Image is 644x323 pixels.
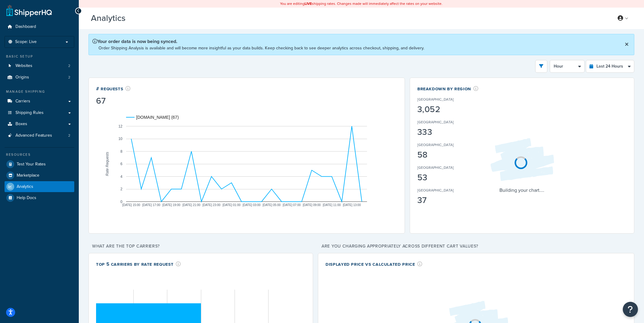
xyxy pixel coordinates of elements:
div: # Requests [96,85,131,92]
div: 37 [417,196,472,205]
a: Marketplace [5,170,74,181]
p: What are the top carriers? [88,242,313,251]
text: [DATE] 09:00 [303,203,321,207]
div: 67 [96,97,131,105]
text: [DATE] 05:00 [263,203,281,207]
p: Your order data is now being synced. [92,38,424,45]
text: [DATE] 03:00 [242,203,261,207]
text: [DATE] 21:00 [182,203,201,207]
a: Carriers [5,96,74,107]
span: Help Docs [17,195,36,201]
div: 58 [417,151,472,159]
text: [DATE] 19:00 [162,203,181,207]
text: [DATE] 17:00 [142,203,161,207]
a: Test Your Rates [5,159,74,170]
div: Basic Setup [5,54,74,59]
text: 12 [118,124,123,128]
a: Websites2 [5,60,74,72]
span: Scope: Live [15,39,37,45]
span: Test Your Rates [17,162,46,167]
p: Order Shipping Analysis is available and will become more insightful as your data builds. Keep ch... [98,45,424,51]
div: 333 [417,128,472,136]
text: 0 [120,199,122,204]
text: [DATE] 01:00 [222,203,241,207]
img: Loading... [486,133,558,186]
p: Building your chart.... [486,186,558,195]
span: Dashboard [15,24,36,29]
text: [DATE] 07:00 [283,203,301,207]
div: Top 5 Carriers by Rate Request [96,261,181,268]
div: 53 [417,173,472,182]
span: 2 [68,75,70,80]
p: [GEOGRAPHIC_DATA] [417,97,454,102]
text: [DATE] 13:00 [343,203,361,207]
span: Websites [15,63,32,68]
div: Resources [5,152,74,157]
a: Help Docs [5,192,74,203]
text: [DOMAIN_NAME] (67) [136,115,179,120]
span: Origins [15,75,29,80]
div: 3,052 [417,105,472,114]
button: open filter drawer [535,60,547,73]
text: 10 [118,137,123,141]
span: 2 [68,63,70,68]
span: Marketplace [17,173,39,178]
span: Shipping Rules [15,110,44,115]
span: Advanced Features [15,133,52,138]
text: 4 [120,174,122,178]
text: Rate Requests [105,152,109,176]
button: Open Resource Center [623,302,638,317]
span: Carriers [15,99,30,104]
a: Origins2 [5,72,74,83]
text: 8 [120,149,122,153]
p: [GEOGRAPHIC_DATA] [417,188,454,193]
p: Are you charging appropriately across different cart values? [318,242,634,251]
div: Breakdown by Region [417,85,479,92]
li: Websites [5,60,74,72]
a: Shipping Rules [5,107,74,118]
b: LIVE [305,1,312,6]
span: Boxes [15,122,27,127]
a: Analytics [5,181,74,192]
li: Advanced Features [5,130,74,141]
text: 6 [120,162,122,166]
h3: Analytics [91,14,604,23]
text: [DATE] 11:00 [323,203,341,207]
p: [GEOGRAPHIC_DATA] [417,119,454,125]
svg: A chart. [96,106,397,221]
span: 2 [68,133,70,138]
div: Manage Shipping [5,89,74,94]
text: 2 [120,187,122,191]
span: Analytics [17,184,33,189]
p: [GEOGRAPHIC_DATA] [417,142,454,148]
a: Dashboard [5,21,74,32]
text: [DATE] 15:00 [122,203,140,207]
a: Advanced Features2 [5,130,74,141]
p: [GEOGRAPHIC_DATA] [417,165,454,170]
span: Beta [127,16,148,23]
li: Origins [5,72,74,83]
div: Displayed Price vs Calculated Price [325,261,422,268]
a: Boxes [5,118,74,130]
text: [DATE] 23:00 [202,203,221,207]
